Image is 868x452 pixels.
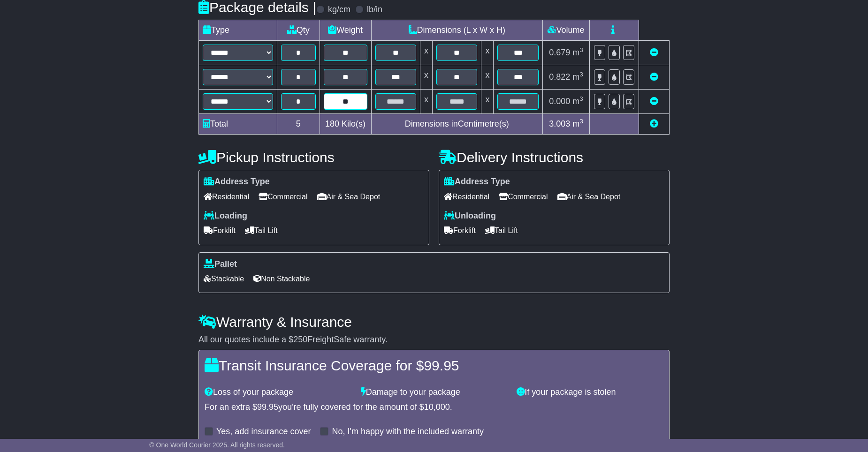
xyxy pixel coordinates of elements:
[204,177,270,187] label: Address Type
[424,402,450,412] span: 10,000
[367,5,382,15] label: lb/in
[253,271,310,286] span: Non Stackable
[198,335,670,345] div: All our quotes include a $ FreightSafe warranty.
[198,314,670,330] h4: Warranty & Insurance
[200,387,356,398] div: Loss of your package
[199,114,277,135] td: Total
[572,119,583,128] span: m
[198,150,429,165] h4: Pickup Instructions
[317,189,381,204] span: Air & Sea Depot
[650,72,658,82] a: Remove this item
[356,387,512,398] div: Damage to your package
[371,114,542,135] td: Dimensions in Centimetre(s)
[204,223,236,238] span: Forklift
[549,72,570,82] span: 0.822
[444,177,510,187] label: Address Type
[549,119,570,128] span: 3.003
[320,20,371,41] td: Weight
[444,223,476,238] span: Forklift
[199,20,277,41] td: Type
[204,259,237,270] label: Pallet
[204,211,247,221] label: Loading
[259,189,307,204] span: Commercial
[204,189,249,204] span: Residential
[579,46,583,53] sup: 3
[205,402,663,413] div: For an extra $ you're fully covered for the amount of $ .
[277,20,320,41] td: Qty
[579,71,583,78] sup: 3
[650,97,658,106] a: Remove this item
[371,20,542,41] td: Dimensions (L x W x H)
[542,20,589,41] td: Volume
[325,119,339,128] span: 180
[420,90,433,114] td: x
[245,223,278,238] span: Tail Lift
[293,335,307,344] span: 250
[257,402,278,412] span: 99.95
[149,441,285,449] span: © One World Courier 2025. All rights reserved.
[320,114,371,135] td: Kilo(s)
[332,427,484,437] label: No, I'm happy with the included warranty
[444,189,489,204] span: Residential
[205,358,663,373] h4: Transit Insurance Coverage for $
[424,358,459,373] span: 99.95
[650,119,658,128] a: Add new item
[216,427,311,437] label: Yes, add insurance cover
[420,41,433,65] td: x
[579,118,583,125] sup: 3
[485,223,518,238] span: Tail Lift
[579,95,583,102] sup: 3
[481,65,494,90] td: x
[572,72,583,82] span: m
[439,150,670,165] h4: Delivery Instructions
[549,97,570,106] span: 0.000
[650,48,658,57] a: Remove this item
[444,211,496,221] label: Unloading
[481,90,494,114] td: x
[277,114,320,135] td: 5
[420,65,433,90] td: x
[499,189,548,204] span: Commercial
[328,5,350,15] label: kg/cm
[572,48,583,57] span: m
[481,41,494,65] td: x
[204,271,244,286] span: Stackable
[549,48,570,57] span: 0.679
[557,189,621,204] span: Air & Sea Depot
[512,387,668,398] div: If your package is stolen
[572,97,583,106] span: m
